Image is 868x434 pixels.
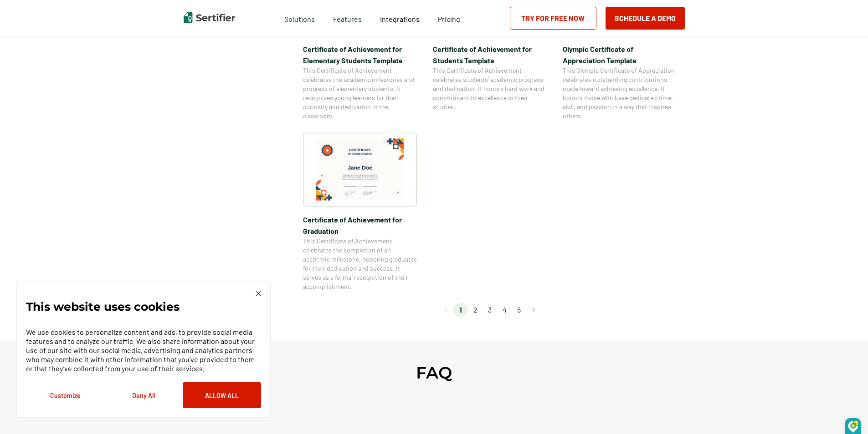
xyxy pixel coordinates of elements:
[284,12,315,24] span: Solutions
[26,302,180,311] p: This website uses cookies
[184,12,235,23] img: Sertifier | Digital Credentialing Platform
[256,291,261,296] img: Cookie Popup Close
[453,303,468,317] li: page 1
[438,15,460,23] span: Pricing
[26,328,261,373] p: We use cookies to personalize content and ads, to provide social media features and to analyze ou...
[303,66,417,121] span: This Certificate of Achievement celebrates the academic milestones and progress of elementary stu...
[563,66,677,121] span: This Olympic Certificate of Appreciation celebrates outstanding contributions made toward achievi...
[512,303,526,317] li: page 5
[104,382,183,408] button: Deny All
[497,303,512,317] li: page 4
[26,382,104,408] button: Customize
[606,7,685,30] button: Schedule a Demo
[303,237,417,291] span: This Certificate of Achievement celebrates the completion of an academic milestone, honoring grad...
[303,214,417,237] span: Certificate of Achievement for Graduation
[303,132,417,291] a: Certificate of Achievement for GraduationCertificate of Achievement for GraduationThis Certificat...
[510,7,596,30] a: Try for Free Now
[563,43,677,66] span: Olympic Certificate of Appreciation​ Template
[380,15,420,23] span: Integrations
[483,303,497,317] li: page 3
[433,43,547,66] span: Certificate of Achievement for Students Template
[438,12,460,24] a: Pricing
[416,363,452,383] h2: FAQ
[433,66,547,111] span: This Certificate of Achievement celebrates students’ academic progress and dedication. It honors ...
[848,421,858,433] img: DzVsEph+IJtmAAAAAElFTkSuQmCC
[439,303,453,317] button: Go to previous page
[526,303,541,317] button: Go to next page
[468,303,483,317] li: page 2
[380,12,420,24] a: Integrations
[303,43,417,66] span: Certificate of Achievement for Elementary Students Template
[822,390,868,434] iframe: Chat Widget
[316,138,404,201] img: Certificate of Achievement for Graduation
[333,12,362,24] span: Features
[183,382,261,408] button: Allow All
